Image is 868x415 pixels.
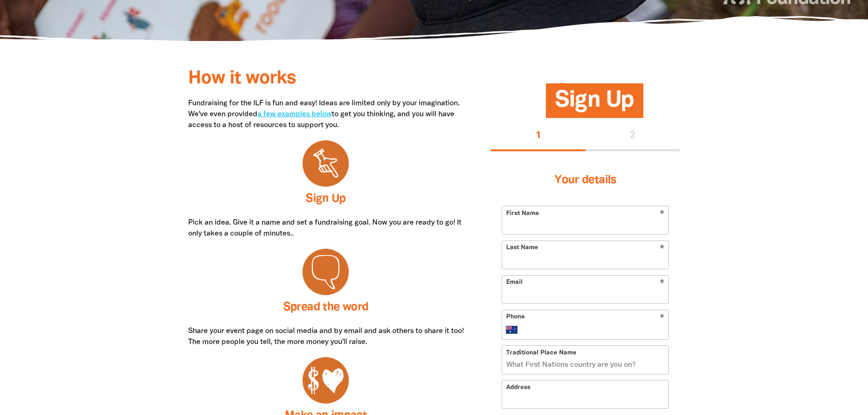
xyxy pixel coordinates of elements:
button: Stage 1 [491,122,586,151]
p: Pick an idea. Give it a name and set a fundraising goal. Now you are ready to go! It only takes a... [188,217,464,239]
a: a few examples below [257,111,332,118]
p: Fundraising for the ILF is fun and easy! Ideas are limited only by your imagination. We've even p... [188,98,464,131]
span: Sign Up [555,90,634,118]
input: What First Nations country are you on? [502,346,668,374]
p: Share your event page on social media and by email and ask others to share it too! The more peopl... [188,326,464,348]
h3: Your details [502,162,669,199]
i: Required [660,314,664,323]
span: How it works [188,70,296,87]
span: Spread the word [283,302,369,313]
